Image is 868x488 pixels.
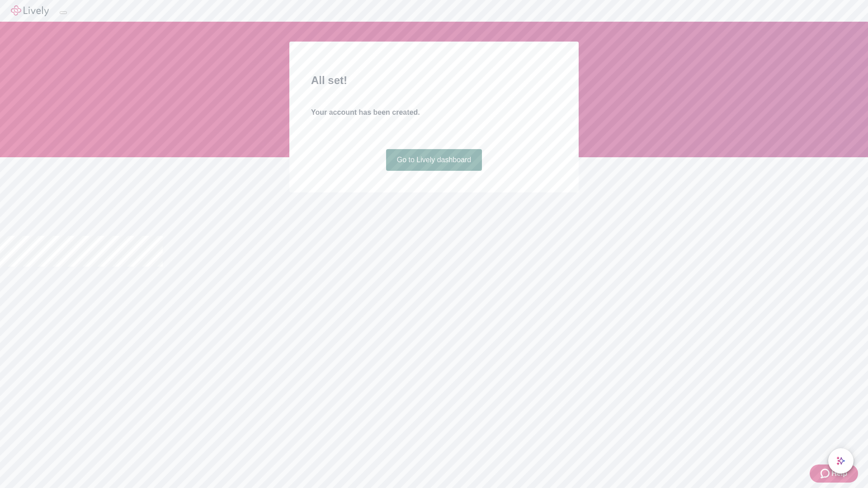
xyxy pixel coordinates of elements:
[810,465,858,483] button: Zendesk support iconHelp
[311,72,557,89] h2: All set!
[828,448,854,474] button: chat
[311,107,557,118] h4: Your account has been created.
[821,468,831,479] svg: Zendesk support icon
[831,468,847,479] span: Help
[836,456,845,465] svg: Lively AI Assistant
[386,149,482,171] a: Go to Lively dashboard
[11,5,49,16] img: Lively
[60,11,67,14] button: Log out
